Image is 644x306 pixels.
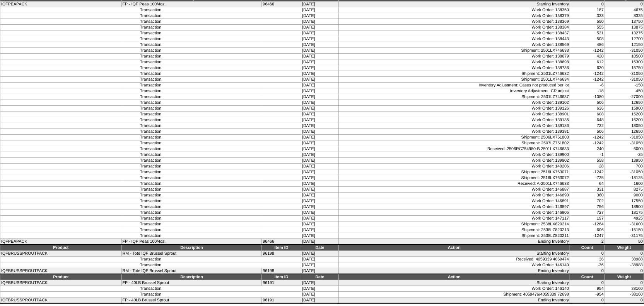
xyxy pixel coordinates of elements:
[338,198,570,204] td: Work Order: 146891
[605,48,644,54] td: -31050
[338,2,570,7] td: Starting Inventory
[605,135,644,140] td: -31050
[0,13,301,19] td: Transaction
[605,274,644,280] td: Weight
[338,169,570,175] td: Shipment: 2516LX763071
[570,268,605,274] td: 0
[570,42,605,48] td: 486
[605,221,644,227] td: -31600
[338,210,570,216] td: Work Order: 146905
[605,198,644,204] td: 17550
[338,83,570,88] td: Inventory Adjustment: Cases not produced per lot
[605,175,644,181] td: -18125
[301,152,339,158] td: [DATE]
[338,112,570,117] td: Work Order: 138901
[338,106,570,112] td: Work Order: 139126
[605,140,644,146] td: -31050
[605,94,644,100] td: -27000
[301,65,339,71] td: [DATE]
[570,280,605,286] td: 0
[301,233,339,239] td: [DATE]
[605,25,644,30] td: 13875
[0,175,301,181] td: Transaction
[0,193,301,198] td: Transaction
[301,36,339,42] td: [DATE]
[570,59,605,65] td: 612
[570,175,605,181] td: -725
[301,112,339,117] td: [DATE]
[605,2,644,7] td: 0
[301,88,339,94] td: [DATE]
[338,65,570,71] td: Work Order: 138736
[605,239,644,245] td: 50
[0,233,301,239] td: Transaction
[301,54,339,59] td: [DATE]
[570,140,605,146] td: -1242
[0,251,122,257] td: IQFBRUSSPROUTPACK
[570,169,605,175] td: -1242
[301,25,339,30] td: [DATE]
[0,129,301,135] td: Transaction
[0,100,301,106] td: Transaction
[338,54,570,59] td: Work Order: 138679
[605,204,644,210] td: 18900
[605,268,644,274] td: 0
[570,117,605,123] td: 648
[338,286,570,292] td: Work Order: 146140
[0,274,122,280] td: Product
[301,19,339,25] td: [DATE]
[0,158,301,164] td: Transaction
[605,298,644,304] td: 0
[570,239,605,245] td: 2
[605,100,644,106] td: 12650
[262,245,301,251] td: Item ID
[301,42,339,48] td: [DATE]
[0,135,301,140] td: Transaction
[338,262,570,268] td: Work Order: 146140
[605,30,644,36] td: 13275
[605,251,644,257] td: 0
[570,193,605,198] td: 360
[570,245,605,251] td: Count
[0,227,301,233] td: Transaction
[605,280,644,286] td: 0
[605,169,644,175] td: -31050
[338,129,570,135] td: Work Order: 139381
[121,298,262,304] td: FP - 40LB Brussel Sprout
[301,181,339,187] td: [DATE]
[301,298,339,304] td: [DATE]
[262,2,301,7] td: 96466
[301,268,339,274] td: [DATE]
[605,216,644,221] td: 4925
[570,257,605,262] td: 36
[570,13,605,19] td: 333
[570,198,605,204] td: 702
[338,36,570,42] td: Work Order: 138443
[0,221,301,227] td: Transaction
[570,88,605,94] td: -18
[301,48,339,54] td: [DATE]
[338,19,570,25] td: Work Order: 138369
[605,227,644,233] td: -15150
[605,286,644,292] td: 38160
[301,146,339,152] td: [DATE]
[262,268,301,274] td: 96198
[301,100,339,106] td: [DATE]
[570,112,605,117] td: 608
[338,59,570,65] td: Work Order: 138698
[338,30,570,36] td: Work Order: 138437
[605,65,644,71] td: 15750
[301,292,339,298] td: [DATE]
[301,286,339,292] td: [DATE]
[338,152,570,158] td: Work Order: 139900
[0,216,301,221] td: Transaction
[338,193,570,198] td: Work Order: 146890
[301,71,339,77] td: [DATE]
[570,129,605,135] td: 506
[301,158,339,164] td: [DATE]
[121,251,262,257] td: RM - Tote IQF Brussel Sprout
[301,129,339,135] td: [DATE]
[570,221,605,227] td: -1264
[605,164,644,169] td: 700
[605,292,644,298] td: -38160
